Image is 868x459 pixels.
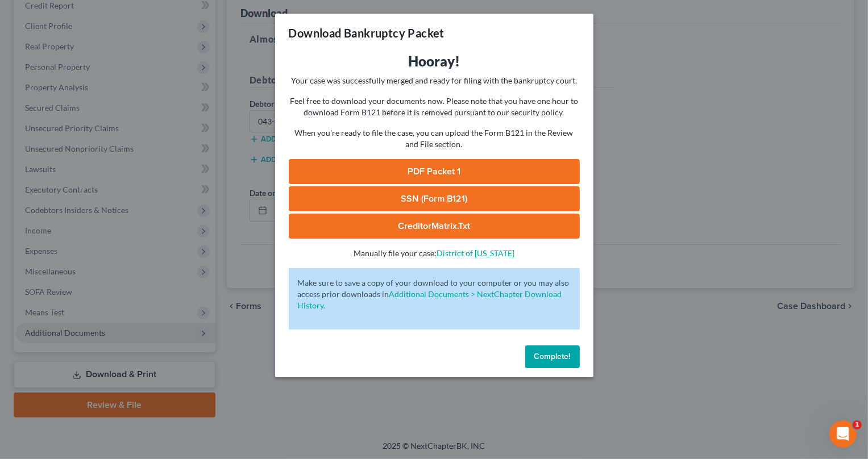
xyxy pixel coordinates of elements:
p: Manually file your case: [289,248,580,259]
h3: Hooray! [289,52,580,70]
p: Make sure to save a copy of your download to your computer or you may also access prior downloads in [298,277,571,311]
span: 1 [853,420,862,429]
a: SSN (Form B121) [289,186,580,211]
p: Feel free to download your documents now. Please note that you have one hour to download Form B12... [289,95,580,118]
a: Additional Documents > NextChapter Download History. [298,289,562,310]
a: CreditorMatrix.txt [289,214,580,239]
span: Complete! [534,352,571,361]
a: District of [US_STATE] [437,248,514,258]
p: Your case was successfully merged and ready for filing with the bankruptcy court. [289,75,580,86]
p: When you're ready to file the case, you can upload the Form B121 in the Review and File section. [289,127,580,150]
h3: Download Bankruptcy Packet [289,25,445,41]
a: PDF Packet 1 [289,159,580,184]
iframe: Intercom live chat [829,420,857,448]
button: Complete! [525,345,580,368]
